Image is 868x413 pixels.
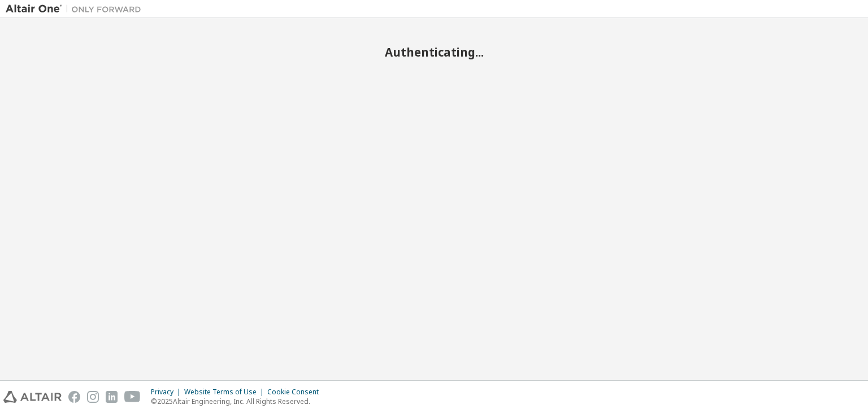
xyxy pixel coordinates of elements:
[124,391,141,403] img: youtube.svg
[3,391,62,403] img: altair_logo.svg
[87,391,99,403] img: instagram.svg
[184,388,267,397] div: Website Terms of Use
[68,391,80,403] img: facebook.svg
[106,391,118,403] img: linkedin.svg
[6,3,147,15] img: Altair One
[151,397,325,406] p: © 2025 Altair Engineering, Inc. All Rights Reserved.
[151,388,184,397] div: Privacy
[6,45,862,59] h2: Authenticating...
[267,388,325,397] div: Cookie Consent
